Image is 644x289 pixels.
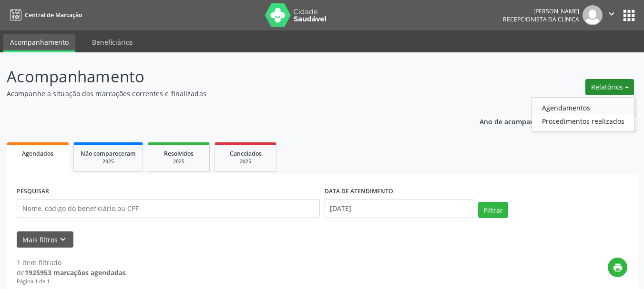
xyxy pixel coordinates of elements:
[7,7,82,23] a: Central de Marcação
[325,184,393,199] label: DATA DE ATENDIMENTO
[532,114,634,128] a: Procedimentos realizados
[503,7,579,15] div: [PERSON_NAME]
[81,158,136,165] div: 2025
[3,34,75,52] a: Acompanhamento
[17,199,320,218] input: Nome, código do beneficiário ou CPF
[222,158,269,165] div: 2025
[22,149,53,158] span: Agendados
[7,89,448,99] p: Acompanhe a situação das marcações correntes e finalizadas
[532,97,635,131] ul: Relatórios
[81,149,136,158] span: Não compareceram
[17,231,73,248] button: Mais filtroskeyboard_arrow_down
[480,115,564,127] p: Ano de acompanhamento
[606,9,617,19] i: 
[613,262,623,273] i: print
[17,278,126,286] div: Página 1 de 1
[17,184,49,199] label: PESQUISAR
[603,5,621,25] button: 
[155,158,203,165] div: 2025
[608,258,627,277] button: print
[58,234,68,245] i: keyboard_arrow_down
[7,65,448,89] p: Acompanhamento
[585,79,634,95] button: Relatórios
[503,15,579,23] span: Recepcionista da clínica
[17,268,126,278] div: de
[17,258,126,268] div: 1 item filtrado
[230,149,262,158] span: Cancelados
[583,5,603,25] img: img
[325,199,474,218] input: Selecione um intervalo
[478,202,508,218] button: Filtrar
[25,11,82,19] span: Central de Marcação
[85,34,140,50] a: Beneficiários
[621,7,637,24] button: apps
[164,149,194,158] span: Resolvidos
[532,101,634,114] a: Agendamentos
[25,268,126,277] strong: 1925953 marcações agendadas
